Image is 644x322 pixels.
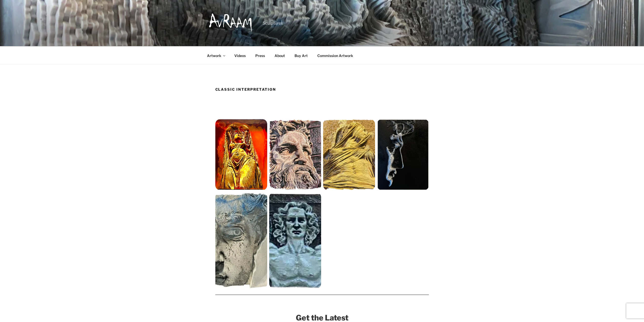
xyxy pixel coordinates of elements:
[203,49,442,62] nav: Top Menu
[251,49,269,62] a: Press
[230,49,250,62] a: Videos
[263,20,283,26] p: Sculptures
[203,49,229,62] a: Artwork
[270,49,289,62] a: About
[215,87,429,92] h1: Classic Interpretation
[313,49,358,62] a: Commission Artwork
[290,49,312,62] a: Buy Art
